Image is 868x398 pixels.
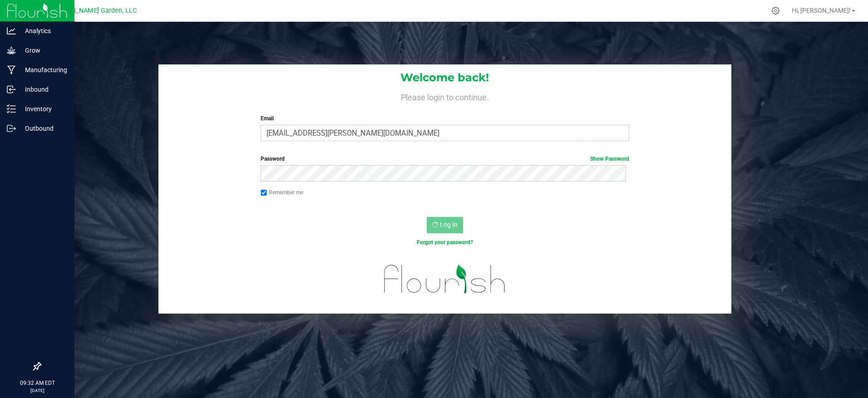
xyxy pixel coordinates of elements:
[770,6,781,15] div: Manage settings
[440,221,458,228] span: Log In
[590,156,629,162] a: Show Password
[261,114,629,123] label: Email
[261,190,267,196] input: Remember me
[16,64,70,75] p: Manufacturing
[7,124,16,133] inline-svg: Outbound
[158,91,732,102] h4: Please login to continue.
[7,46,16,55] inline-svg: Grow
[7,65,16,74] inline-svg: Manufacturing
[7,26,16,35] inline-svg: Analytics
[16,103,70,114] p: Inventory
[427,217,463,233] button: Log In
[7,85,16,94] inline-svg: Inbound
[158,72,732,84] h1: Welcome back!
[16,123,70,134] p: Outbound
[373,256,517,302] img: flourish_logo.svg
[417,239,473,246] a: Forgot your password?
[16,84,70,95] p: Inbound
[261,188,303,197] label: Remember me
[16,25,70,36] p: Analytics
[7,104,16,113] inline-svg: Inventory
[4,379,70,387] p: 09:32 AM EDT
[792,7,851,14] span: Hi, [PERSON_NAME]!
[4,387,70,394] p: [DATE]
[16,45,70,56] p: Grow
[49,7,137,15] span: [PERSON_NAME] Garden, LLC
[261,156,285,162] span: Password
